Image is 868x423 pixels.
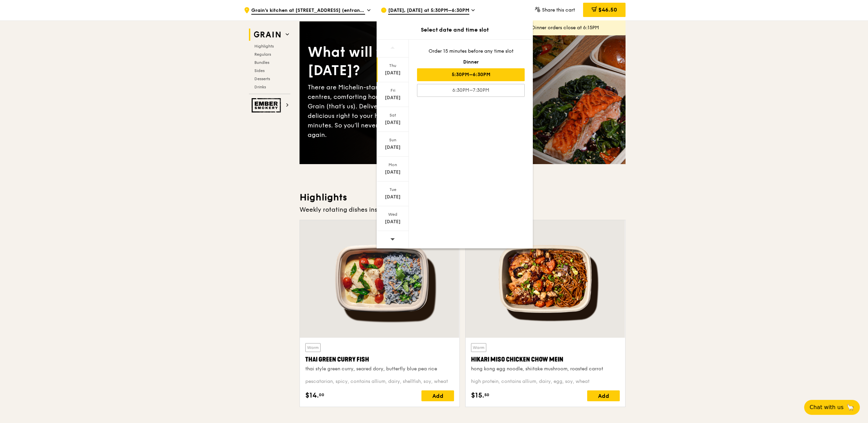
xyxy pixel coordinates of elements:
[305,366,454,372] div: thai style green curry, seared dory, butterfly blue pea rice
[251,7,365,15] span: Grain's kitchen at [STREET_ADDRESS] (entrance along [PERSON_NAME][GEOGRAPHIC_DATA])
[308,83,463,140] div: There are Michelin-star restaurants, hawker centres, comforting home-cooked classics… and Grain (...
[471,355,620,364] div: Hikari Miso Chicken Chow Mein
[846,403,854,411] span: 🦙
[810,403,844,411] span: Chat with us
[378,162,408,168] div: Mon
[378,194,408,200] div: [DATE]
[417,68,525,81] div: 5:30PM–6:30PM
[378,94,408,101] div: [DATE]
[300,191,626,204] h3: Highlights
[378,70,408,76] div: [DATE]
[254,68,265,73] span: Sides
[378,112,408,118] div: Sat
[417,84,525,97] div: 6:30PM–7:30PM
[378,169,408,176] div: [DATE]
[254,60,269,65] span: Bundles
[378,88,408,93] div: Fri
[471,343,486,352] div: Warm
[471,366,620,372] div: hong kong egg noodle, shiitake mushroom, roasted carrot
[378,119,408,126] div: [DATE]
[378,144,408,151] div: [DATE]
[378,212,408,217] div: Wed
[378,218,408,225] div: [DATE]
[252,98,283,112] img: Ember Smokery web logo
[598,6,617,13] span: $46.50
[388,7,469,15] span: [DATE], [DATE] at 5:30PM–6:30PM
[378,187,408,192] div: Tue
[305,378,454,385] div: pescatarian, spicy, contains allium, dairy, shellfish, soy, wheat
[587,390,620,401] div: Add
[305,343,321,352] div: Warm
[471,390,484,401] span: $15.
[300,205,626,214] div: Weekly rotating dishes inspired by flavours from around the world.
[254,85,266,89] span: Drinks
[254,44,274,49] span: Highlights
[421,390,454,401] div: Add
[319,392,324,398] span: 00
[254,76,270,81] span: Desserts
[804,400,860,415] button: Chat with us🦙
[471,378,620,385] div: high protein, contains allium, dairy, egg, soy, wheat
[417,48,525,55] div: Order 15 minutes before any time slot
[308,43,463,80] div: What will you eat [DATE]?
[377,26,533,34] div: Select date and time slot
[378,63,408,68] div: Thu
[252,29,283,41] img: Grain web logo
[532,24,620,31] div: Dinner orders close at 6:15PM
[305,390,319,401] span: $14.
[254,52,271,57] span: Regulars
[542,7,575,13] span: Share this cart
[484,392,489,398] span: 50
[305,355,454,364] div: Thai Green Curry Fish
[417,59,525,66] div: Dinner
[378,137,408,143] div: Sun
